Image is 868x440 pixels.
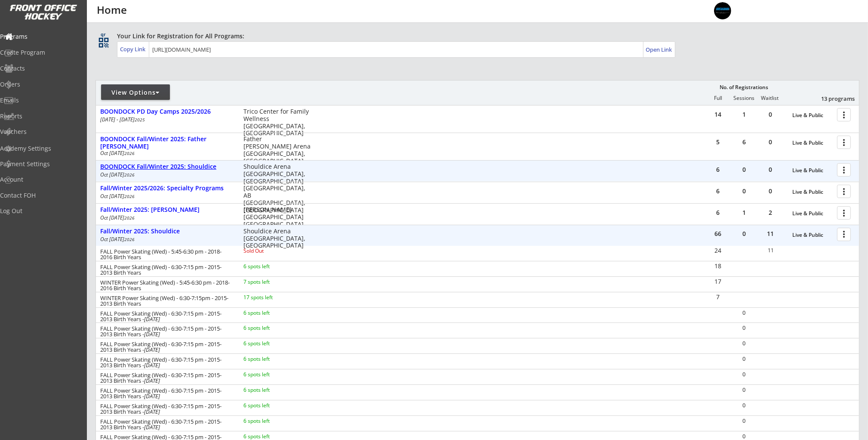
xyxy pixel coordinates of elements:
div: 24 [705,248,731,254]
div: 13 programs [810,95,855,102]
div: 6 spots left [243,264,299,269]
em: 2026 [124,193,135,199]
div: [DATE] - [DATE] [100,117,232,122]
button: more_vert [837,206,851,220]
div: 0 [757,188,783,194]
em: [DATE] [144,408,160,415]
div: 6 spots left [243,434,299,439]
div: 0 [731,167,757,173]
div: Full [705,95,731,101]
div: 18 [705,263,731,269]
em: 2026 [124,172,135,178]
div: 6 spots left [243,341,299,346]
div: 11 [757,231,783,237]
div: FALL Power Skating (Wed) - 6:30-7:15 pm - 2015-2013 Birth Years - [100,341,232,353]
div: Fall/Winter 2025/2026: Specialty Programs [100,185,234,192]
div: FALL Power Skating (Wed) - 6:30-7:15 pm - 2015-2013 Birth Years - [100,326,232,337]
div: Live & Public [792,167,833,174]
div: Oct [DATE] [100,172,232,177]
div: FALL Power Skating (Wed) - 6:30-7:15 pm - 2015-2013 Birth Years - [100,419,232,430]
div: 7 [705,294,731,300]
div: 0 [757,139,783,145]
div: FALL Power Skating (Wed) - 6:30-7:15 pm - 2015-2013 Birth Years [100,264,232,276]
div: FALL Power Skating (Wed) - 6:30-7:15 pm - 2015-2013 Birth Years - [100,403,232,415]
div: [GEOGRAPHIC_DATA], AB [GEOGRAPHIC_DATA], [GEOGRAPHIC_DATA] [243,185,311,214]
div: 6 [731,139,757,145]
div: 0 [757,167,783,173]
div: 6 spots left [243,325,299,331]
em: 2026 [124,236,135,242]
div: 1 [731,210,757,216]
div: BOONDOCK Fall/Winter 2025: Father [PERSON_NAME] [100,136,234,150]
div: Fall/Winter 2025: Shouldice [100,228,234,235]
div: Shouldice Arena [GEOGRAPHIC_DATA], [GEOGRAPHIC_DATA] [243,228,311,249]
div: 11 [758,248,784,253]
div: 6 [705,210,731,216]
div: 0 [731,418,757,424]
div: Sessions [731,95,757,101]
div: Live & Public [792,232,833,238]
button: more_vert [837,163,851,177]
div: [PERSON_NAME][GEOGRAPHIC_DATA] [GEOGRAPHIC_DATA], [GEOGRAPHIC_DATA] [243,206,311,235]
div: 6 spots left [243,372,299,377]
div: 0 [731,372,757,377]
a: Open Link [646,43,673,56]
div: Your Link for Registration for All Programs: [117,32,833,40]
em: 2025 [135,117,145,123]
div: 14 [705,112,731,118]
button: more_vert [837,228,851,241]
div: Live & Public [792,189,833,195]
div: Oct [DATE] [100,151,232,156]
div: 1 [731,112,757,118]
div: 66 [705,231,731,237]
em: 2026 [124,150,135,156]
div: WINTER Power Skating (Wed) - 6:30-7:15pm - 2015-2013 Birth Years [100,295,232,307]
div: Open Link [646,46,673,53]
div: Live & Public [792,211,833,217]
div: Waitlist [757,95,783,101]
div: qr [98,32,108,37]
button: more_vert [837,108,851,121]
div: 0 [731,356,757,362]
em: [DATE] [144,346,160,353]
div: FALL Power Skating (Wed) - 6:30-7:15 pm - 2015-2013 Birth Years - [100,311,232,322]
div: Oct [DATE] [100,215,232,220]
div: FALL Power Skating (Wed) - 6:30-7:15 pm - 2015-2013 Birth Years - [100,388,232,399]
div: 0 [731,403,757,408]
div: Oct [DATE] [100,194,232,199]
div: FALL Power Skating (Wed) - 6:30-7:15 pm - 2015-2013 Birth Years - [100,372,232,384]
div: 6 spots left [243,418,299,424]
div: Oct [DATE] [100,237,232,242]
div: BOONDOCK Fall/Winter 2025: Shouldice [100,163,234,170]
div: 6 [705,167,731,173]
div: Trico Center for Family Wellness [GEOGRAPHIC_DATA], [GEOGRAPHIC_DATA] [243,108,311,137]
em: [DATE] [144,392,160,400]
div: Copy Link [120,45,147,53]
div: No. of Registrations [717,84,770,90]
div: 5 [705,139,731,145]
div: Live & Public [792,140,833,146]
div: 0 [731,231,757,237]
div: 6 spots left [243,310,299,316]
div: Father [PERSON_NAME] Arena [GEOGRAPHIC_DATA], [GEOGRAPHIC_DATA] [243,136,311,164]
div: 7 spots left [243,279,299,285]
button: qr_code [97,36,110,49]
div: 0 [731,341,757,346]
button: more_vert [837,136,851,149]
div: Live & Public [792,112,833,118]
div: 6 spots left [243,387,299,393]
div: WINTER Power Skating (Wed) - 5:45-6:30 pm - 2018-2016 Birth Years [100,280,232,291]
div: 17 [705,279,731,285]
div: 17 spots left [243,295,299,300]
div: Fall/Winter 2025: [PERSON_NAME] [100,206,234,214]
em: [DATE] [144,377,160,384]
div: 0 [757,112,783,118]
div: 0 [731,310,757,316]
div: 0 [731,188,757,194]
em: [DATE] [144,315,160,323]
div: 6 spots left [243,356,299,362]
div: 2 [757,210,783,216]
div: View Options [101,88,170,97]
div: 0 [731,325,757,331]
div: 0 [731,434,757,439]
